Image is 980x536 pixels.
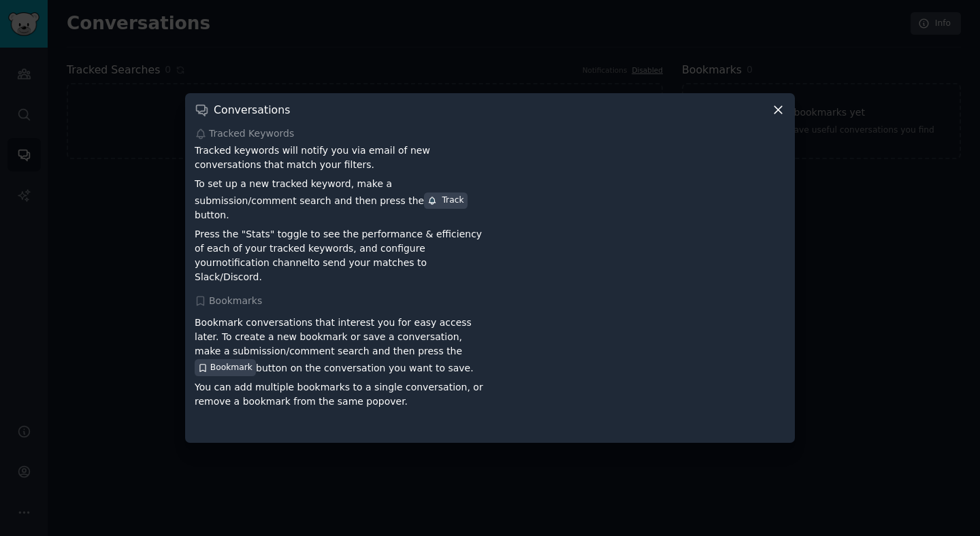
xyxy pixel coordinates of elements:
[195,380,485,409] p: You can add multiple bookmarks to a single conversation, or remove a bookmark from the same popover.
[195,316,485,375] p: Bookmark conversations that interest you for easy access later. To create a new bookmark or save ...
[195,177,485,222] p: To set up a new tracked keyword, make a submission/comment search and then press the button.
[195,294,785,308] div: Bookmarks
[195,144,485,172] p: Tracked keywords will notify you via email of new conversations that match your filters.
[214,103,290,117] h3: Conversations
[495,311,785,433] iframe: YouTube video player
[195,227,485,284] p: Press the "Stats" toggle to see the performance & efficiency of each of your tracked keywords, an...
[195,127,785,141] div: Tracked Keywords
[216,257,310,268] a: notification channel
[427,195,463,207] div: Track
[495,144,785,266] iframe: YouTube video player
[210,362,252,374] span: Bookmark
